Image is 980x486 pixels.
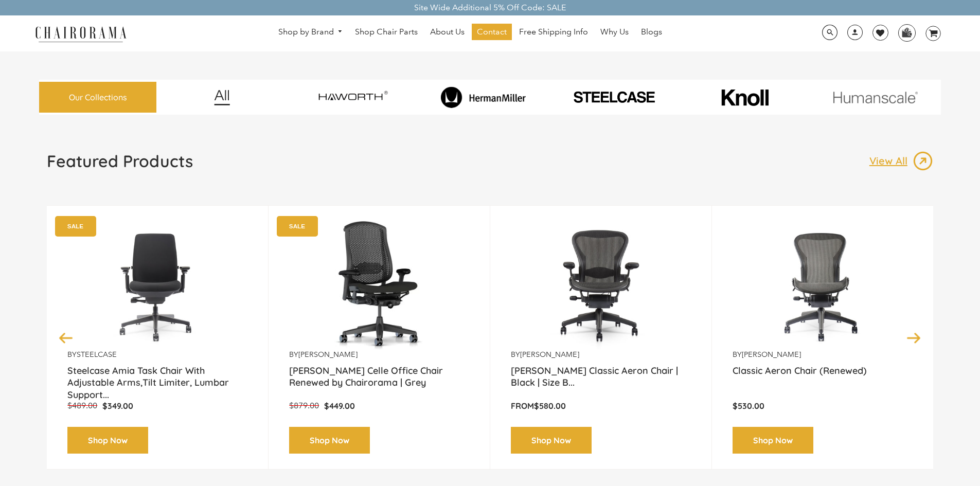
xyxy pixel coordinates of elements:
[67,401,97,410] span: $489.00
[67,427,148,454] a: Shop Now
[742,350,801,359] a: [PERSON_NAME]
[39,82,156,113] a: Our Collections
[595,24,634,40] a: Why Us
[551,89,677,105] img: PHOTO-2024-07-09-00-53-10-removebg-preview.png
[733,350,913,359] p: by
[511,350,691,359] p: by
[514,24,593,40] a: Free Shipping Info
[636,24,667,40] a: Blogs
[176,24,764,43] nav: DesktopNavigation
[67,350,247,359] p: by
[289,221,469,350] a: Herman Miller Celle Office Chair Renewed by Chairorama | Grey - chairorama Herman Miller Celle Of...
[57,329,75,347] button: Previous
[193,89,251,105] img: image_12.png
[472,24,512,40] a: Contact
[290,82,416,112] img: image_7_14f0750b-d084-457f-979a-a1ab9f6582c4.png
[511,221,691,350] a: Herman Miller Classic Aeron Chair | Black | Size B (Renewed) - chairorama Herman Miller Classic A...
[869,151,933,171] a: View All
[425,24,470,40] a: About Us
[511,365,691,390] a: [PERSON_NAME] Classic Aeron Chair | Black | Size B...
[47,151,193,171] h1: Featured Products
[733,221,913,350] a: Classic Aeron Chair (Renewed) - chairorama Classic Aeron Chair (Renewed) - chairorama
[289,427,370,454] a: Shop Now
[477,27,507,38] span: Contact
[67,365,247,390] a: Steelcase Amia Task Chair With Adjustable Arms,Tilt Limiter, Lumbar Support...
[289,223,305,229] text: SALE
[698,88,791,107] img: image_10_1.png
[913,151,933,171] img: image_13.png
[67,221,247,350] img: Amia Chair by chairorama.com
[350,24,423,40] a: Shop Chair Parts
[600,27,629,38] span: Why Us
[29,25,132,43] img: chairorama
[67,223,83,229] text: SALE
[511,401,691,411] p: From
[812,91,938,104] img: image_11.png
[899,25,915,40] img: WhatsApp_Image_2024-07-12_at_16.23.01.webp
[511,427,592,454] a: Shop Now
[519,27,588,38] span: Free Shipping Info
[298,350,358,359] a: [PERSON_NAME]
[102,401,133,411] span: $349.00
[67,221,247,350] a: Amia Chair by chairorama.com Renewed Amia Chair chairorama.com
[289,350,469,359] p: by
[324,401,355,411] span: $449.00
[869,154,913,168] p: View All
[77,350,117,359] a: Steelcase
[733,221,913,350] img: Classic Aeron Chair (Renewed) - chairorama
[520,350,579,359] a: [PERSON_NAME]
[733,401,764,411] span: $530.00
[641,27,662,38] span: Blogs
[733,365,913,390] a: Classic Aeron Chair (Renewed)
[534,401,566,411] span: $580.00
[47,151,193,179] a: Featured Products
[273,24,348,40] a: Shop by Brand
[430,27,465,38] span: About Us
[905,329,923,347] button: Next
[420,86,546,108] img: image_8_173eb7e0-7579-41b4-bc8e-4ba0b8ba93e8.png
[511,221,691,350] img: Herman Miller Classic Aeron Chair | Black | Size B (Renewed) - chairorama
[733,427,813,454] a: Shop Now
[289,401,319,410] span: $879.00
[355,27,418,38] span: Shop Chair Parts
[289,221,469,350] img: Herman Miller Celle Office Chair Renewed by Chairorama | Grey - chairorama
[289,365,469,390] a: [PERSON_NAME] Celle Office Chair Renewed by Chairorama | Grey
